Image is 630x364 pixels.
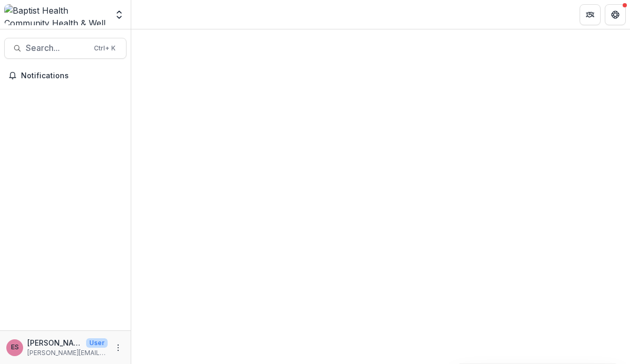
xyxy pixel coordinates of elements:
button: Notifications [4,67,127,84]
span: Search... [26,43,88,53]
p: User [86,338,108,348]
span: Notifications [21,71,122,80]
button: Search... [4,38,127,59]
p: [PERSON_NAME] [27,337,82,348]
img: Baptist Health Community Health & Well Being logo [4,4,108,25]
button: More [112,341,124,354]
button: Get Help [605,4,626,25]
div: Ctrl + K [92,43,118,54]
p: [PERSON_NAME][EMAIL_ADDRESS][PERSON_NAME][DOMAIN_NAME] [27,348,108,358]
button: Partners [580,4,601,25]
nav: breadcrumb [135,7,180,22]
button: Open entity switcher [112,4,127,25]
div: Ellen Schilling [11,344,19,351]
